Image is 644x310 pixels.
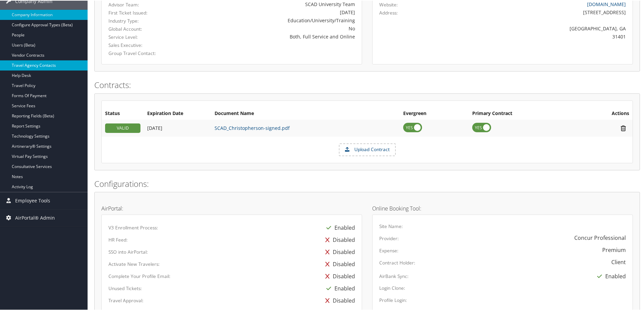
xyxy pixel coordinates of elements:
label: Provider: [379,234,399,241]
span: Employee Tools [15,192,50,208]
label: First Ticket Issued: [108,9,184,16]
label: Website: [379,1,398,7]
h4: Online Booking Tool: [372,205,633,210]
th: Evergreen [400,107,469,119]
div: Enabled [323,282,355,294]
div: [GEOGRAPHIC_DATA], GA [444,24,626,31]
div: Disabled [322,257,355,270]
label: Industry Type: [108,17,184,24]
label: Activate New Travelers: [108,260,160,267]
div: Both, Full Service and Online [194,32,355,39]
label: V3 Enrollment Process: [108,224,158,230]
span: AirPortal® Admin [15,209,55,226]
label: Login Clone: [379,284,405,291]
th: Status [102,107,144,119]
a: [DOMAIN_NAME] [587,0,626,7]
label: Profile Login: [379,296,407,303]
label: Travel Approval: [108,297,143,303]
label: Service Level: [108,33,184,40]
label: SSO into AirPortal: [108,248,148,255]
label: Expense: [379,247,398,253]
div: No [194,24,355,31]
label: Contract Holder: [379,259,415,265]
h4: AirPortal: [101,205,362,210]
label: Complete Your Profile Email: [108,272,170,279]
h2: Configurations: [94,177,640,189]
th: Primary Contract [469,107,577,119]
div: [DATE] [194,8,355,15]
label: Sales Executive: [108,41,184,48]
label: AirBank Sync: [379,272,409,279]
div: Education/University/Training [194,16,355,23]
div: Premium [602,245,626,253]
h2: Contracts: [94,79,640,90]
div: Disabled [322,294,355,306]
a: SCAD_Christopherson-signed.pdf [215,124,290,131]
i: Remove Contract [617,124,629,131]
div: Disabled [322,270,355,282]
span: [DATE] [147,124,162,131]
th: Expiration Date [144,107,211,119]
label: Upload Contract [340,143,395,155]
label: HR Feed: [108,236,128,243]
div: Enabled [594,270,626,282]
div: Disabled [322,233,355,245]
div: Disabled [322,245,355,257]
div: 31401 [444,32,626,39]
label: Group Travel Contact: [108,49,184,56]
label: Address: [379,9,398,16]
div: Client [611,257,626,265]
div: Enabled [323,221,355,233]
div: Add/Edit Date [147,124,208,131]
label: Global Account: [108,25,184,32]
label: Advisor Team: [108,1,184,7]
label: Site Name: [379,222,403,229]
div: VALID [105,123,140,132]
th: Document Name [211,107,400,119]
label: Unused Tickets: [108,284,142,291]
div: [STREET_ADDRESS] [444,8,626,15]
div: Concur Professional [574,233,626,241]
th: Actions [577,107,633,119]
